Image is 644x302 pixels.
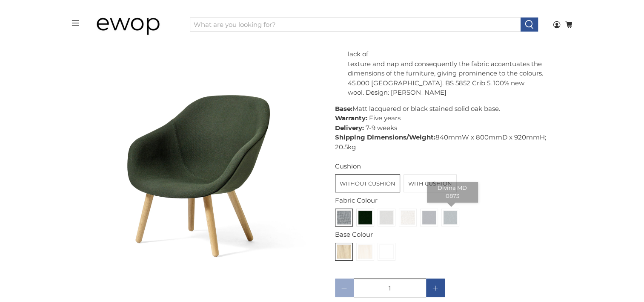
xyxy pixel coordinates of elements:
[335,124,364,132] strong: Delivery:
[335,133,435,141] strong: Shipping Dimensions/Weight:
[190,17,521,32] input: What are you looking for?
[404,175,456,192] label: With Cushion
[335,104,565,152] p: Matt lacquered or black stained solid oak base. Five years 7-9 weeks 840mmW x 800mmD x 920mmH; 20...
[335,175,400,192] label: Without Cushion
[335,162,565,171] div: Cushion
[335,196,565,206] div: Fabric Colour
[335,114,367,122] strong: Warranty:
[335,105,352,113] strong: Base:
[335,230,565,240] div: Base Colour
[427,182,478,203] div: Divina MD 0873
[80,32,309,263] a: HAY About A Chair AAL82 Steelcut 0975 Without Cushion with Matt Lacquered Oak Base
